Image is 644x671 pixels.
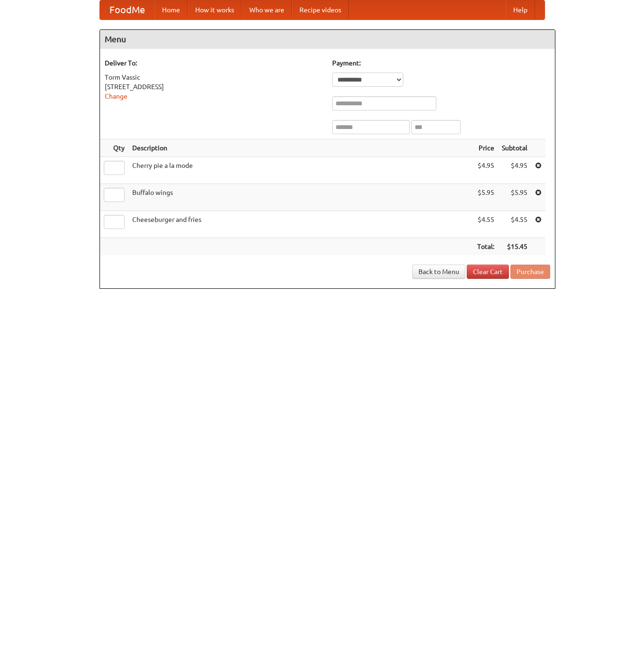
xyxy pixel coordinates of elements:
[473,139,498,157] th: Price
[498,157,531,184] td: $4.95
[412,265,465,279] a: Back to Menu
[128,211,473,238] td: Cheeseburger and fries
[332,58,550,68] h5: Payment:
[128,139,473,157] th: Description
[105,92,127,100] a: Change
[100,30,555,49] h4: Menu
[473,157,498,184] td: $4.95
[510,265,550,279] button: Purchase
[473,238,498,256] th: Total:
[473,211,498,238] td: $4.55
[498,238,531,256] th: $15.45
[128,184,473,211] td: Buffalo wings
[154,0,188,19] a: Home
[100,139,128,157] th: Qty
[105,73,323,82] div: Torm Vassic
[498,184,531,211] td: $5.95
[498,211,531,238] td: $4.55
[105,58,323,68] h5: Deliver To:
[467,265,509,279] a: Clear Cart
[473,184,498,211] td: $5.95
[506,0,535,19] a: Help
[292,0,349,19] a: Recipe videos
[100,0,154,19] a: FoodMe
[498,139,531,157] th: Subtotal
[105,82,323,92] div: [STREET_ADDRESS]
[188,0,242,19] a: How it works
[128,157,473,184] td: Cherry pie a la mode
[242,0,292,19] a: Who we are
